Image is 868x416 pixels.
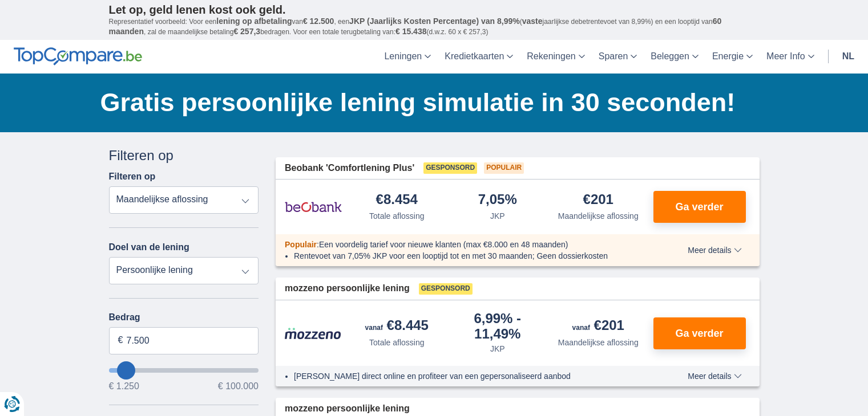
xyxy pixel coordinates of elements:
div: Maandelijkse aflossing [558,210,639,222]
img: product.pl.alt Mozzeno [285,327,342,340]
span: Populair [484,162,524,174]
a: nl [835,40,861,74]
input: wantToBorrow [109,368,259,373]
div: JKP [490,343,505,354]
div: : [276,239,655,250]
a: Meer Info [760,40,821,74]
span: € [118,334,123,347]
div: Totale aflossing [369,337,425,348]
a: Energie [705,40,760,74]
span: Beobank 'Comfortlening Plus' [285,162,414,175]
div: JKP [490,210,505,222]
a: Beleggen [644,40,705,74]
span: Meer details [688,372,741,380]
button: Ga verder [653,317,746,349]
span: mozzeno persoonlijke lening [285,402,410,415]
a: Rekeningen [520,40,591,74]
span: Meer details [688,246,741,254]
span: mozzeno persoonlijke lening [285,282,410,295]
h1: Gratis persoonlijke lening simulatie in 30 seconden! [100,85,760,120]
li: [PERSON_NAME] direct online en profiteer van een gepersonaliseerd aanbod [294,370,646,382]
button: Ga verder [653,191,746,223]
div: 6,99% [452,312,544,341]
span: Gesponsord [423,162,477,174]
div: Totale aflossing [369,210,425,222]
p: Representatief voorbeeld: Voor een van , een ( jaarlijkse debetrentevoet van 8,99%) en een loopti... [109,17,760,37]
span: € 12.500 [303,17,334,26]
span: € 1.250 [109,382,139,391]
img: product.pl.alt Beobank [285,193,342,221]
p: Let op, geld lenen kost ook geld. [109,3,760,17]
button: Meer details [679,372,750,381]
div: €8.445 [365,319,429,335]
span: Populair [285,240,317,249]
label: Filteren op [109,172,156,182]
div: €201 [572,319,624,335]
li: Rentevoet van 7,05% JKP voor een looptijd tot en met 30 maanden; Geen dossierkosten [294,250,646,262]
div: 7,05% [478,193,517,208]
span: Een voordelig tarief voor nieuwe klanten (max €8.000 en 48 maanden) [319,240,568,249]
label: Doel van de lening [109,242,189,252]
img: TopCompare [14,47,142,66]
button: Meer details [679,246,750,255]
span: Ga verder [675,202,723,212]
span: vaste [522,17,543,26]
div: €8.454 [376,193,418,208]
label: Bedrag [109,312,259,323]
span: € 257,3 [233,27,260,36]
span: JKP (Jaarlijks Kosten Percentage) van 8,99% [349,17,520,26]
div: Filteren op [109,146,259,165]
div: €201 [583,193,613,208]
span: € 100.000 [218,382,259,391]
a: Kredietkaarten [438,40,520,74]
span: 60 maanden [109,17,722,36]
span: Ga verder [675,328,723,338]
a: Leningen [377,40,438,74]
a: Sparen [592,40,644,74]
div: Maandelijkse aflossing [558,337,639,348]
span: Gesponsord [419,283,473,295]
span: lening op afbetaling [216,17,292,26]
span: € 15.438 [395,27,427,36]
